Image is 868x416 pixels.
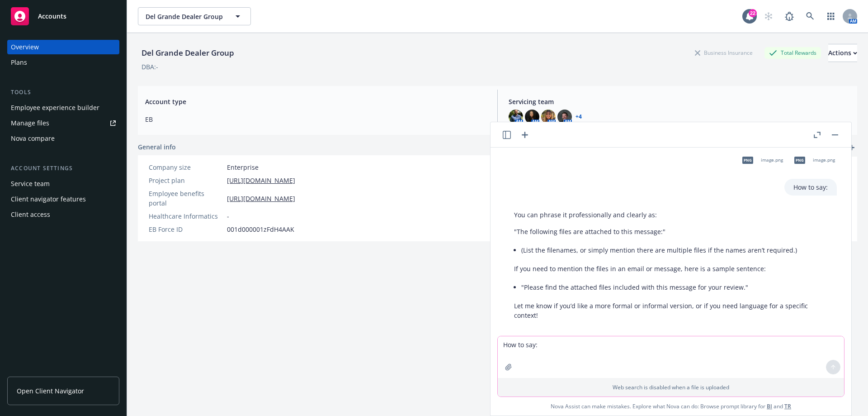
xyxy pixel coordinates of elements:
span: png [794,157,805,163]
a: Service team [7,177,119,191]
a: Client access [7,207,119,222]
li: "Please find the attached files included with this message for your review." [521,281,828,294]
span: Enterprise [227,163,259,172]
div: Employee experience builder [11,100,99,115]
div: Account settings [7,164,119,173]
a: Nova compare [7,131,119,146]
div: Tools [7,88,119,97]
div: Company size [149,163,223,172]
span: Account type [145,97,486,106]
div: Project plan [149,176,223,185]
div: EB Force ID [149,225,223,234]
span: Open Client Navigator [17,386,84,396]
button: Actions [828,44,857,62]
div: Business Insurance [690,47,757,58]
p: You can phrase it professionally and clearly as: [514,210,828,220]
div: Overview [11,40,39,54]
span: image.png [761,157,783,163]
div: Service team [11,177,50,191]
img: photo [525,110,539,124]
span: Nova Assist can make mistakes. Explore what Nova can do: Browse prompt library for and [494,397,848,416]
span: 001d000001zFdH4AAK [227,225,294,234]
div: Client access [11,207,50,222]
div: Total Rewards [764,47,821,58]
a: BI [767,402,772,410]
li: (List the filenames, or simply mention there are multiple files if the names aren’t required.) [521,244,828,257]
a: Start snowing [759,7,778,25]
span: Accounts [38,13,66,20]
div: Del Grande Dealer Group [138,47,238,59]
button: Del Grande Dealer Group [138,7,251,25]
div: Actions [828,44,857,62]
a: Plans [7,55,119,70]
a: [URL][DOMAIN_NAME] [227,194,295,203]
a: Employee experience builder [7,100,119,115]
div: Plans [11,55,27,70]
p: Web search is disabled when a file is uploaded [503,383,839,391]
span: - [227,211,229,221]
div: Nova compare [11,131,55,146]
div: Client navigator features [11,192,86,206]
a: Switch app [822,7,840,25]
span: EB [145,115,486,124]
a: add [846,142,857,153]
span: image.png [813,157,835,163]
p: "The following files are attached to this message:" [514,227,828,236]
a: Overview [7,40,119,54]
img: photo [509,110,523,124]
img: photo [557,110,572,124]
div: pngimage.png [736,149,785,172]
a: Search [801,7,819,25]
a: Accounts [7,4,119,29]
div: DBA: - [142,62,158,72]
span: Del Grande Dealer Group [146,12,224,21]
div: pngimage.png [788,149,837,172]
div: 22 [749,9,757,17]
p: If you need to mention the files in an email or message, here is a sample sentence: [514,264,828,273]
a: Client navigator features [7,192,119,206]
div: Healthcare Informatics [149,211,223,221]
p: How to say: [793,182,828,192]
a: [URL][DOMAIN_NAME] [227,176,295,185]
span: General info [138,142,176,152]
div: Manage files [11,116,49,130]
a: Report a Bug [780,7,798,25]
a: TR [784,402,791,410]
img: photo [541,110,556,124]
a: +4 [576,114,582,120]
span: png [742,157,753,163]
div: Employee benefits portal [149,189,223,208]
a: Manage files [7,116,119,130]
p: Let me know if you’d like a more formal or informal version, or if you need language for a specif... [514,301,828,320]
span: Servicing team [509,97,850,106]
